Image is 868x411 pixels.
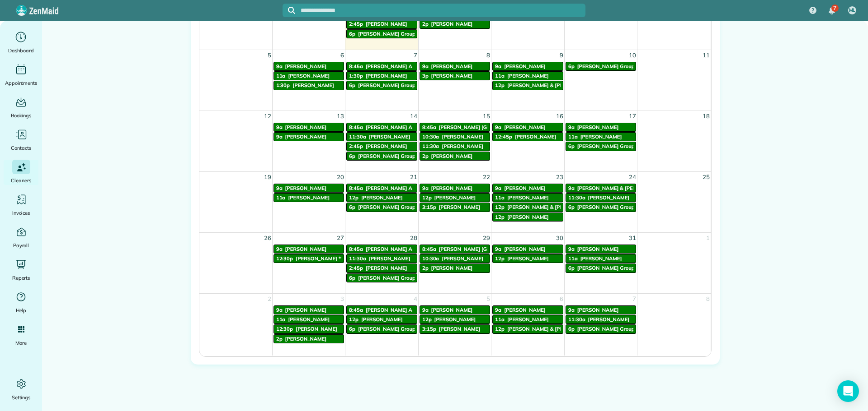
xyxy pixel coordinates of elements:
[495,73,505,79] span: 11a
[439,246,534,252] span: [PERSON_NAME] [GEOGRAPHIC_DATA]
[274,254,344,263] a: 12:30p [PERSON_NAME] **
[568,143,575,149] span: 6p
[285,63,326,69] span: [PERSON_NAME]
[349,73,363,79] span: 1:30p
[4,160,38,185] a: Cleaners
[492,212,563,222] a: 12p [PERSON_NAME]
[409,233,418,244] span: 28
[504,307,546,313] span: [PERSON_NAME]
[346,184,417,193] a: 8:45a [PERSON_NAME] A
[358,31,415,37] span: [PERSON_NAME] Group
[274,132,344,141] a: 9a [PERSON_NAME]
[482,233,491,244] span: 29
[495,82,505,88] span: 12p
[422,153,429,159] span: 2p
[705,233,711,244] span: 1
[349,326,355,332] span: 6p
[285,336,326,342] span: [PERSON_NAME]
[346,263,417,272] a: 2:45p [PERSON_NAME]
[420,123,491,132] a: 8:45a [PERSON_NAME] [GEOGRAPHIC_DATA]
[515,134,557,140] span: [PERSON_NAME]
[346,193,417,202] a: 12p [PERSON_NAME]
[276,73,286,79] span: 11a
[12,208,30,217] span: Invoices
[577,246,619,252] span: [PERSON_NAME]
[420,142,491,151] a: 11:30a [PERSON_NAME]
[346,81,417,90] a: 6p [PERSON_NAME] Group
[422,316,432,323] span: 12p
[288,316,330,323] span: [PERSON_NAME]
[361,194,403,201] span: [PERSON_NAME]
[504,124,546,130] span: [PERSON_NAME]
[13,241,29,250] span: Payroll
[439,204,480,210] span: [PERSON_NAME]
[4,95,38,120] a: Bookings
[276,185,283,191] span: 9a
[346,305,417,314] a: 8:45a [PERSON_NAME] A
[439,326,480,332] span: [PERSON_NAME]
[346,123,417,132] a: 8:45a [PERSON_NAME] A
[274,193,344,202] a: 11a [PERSON_NAME]
[349,265,363,271] span: 2:45p
[4,257,38,282] a: Reports
[507,82,596,88] span: [PERSON_NAME] & [PERSON_NAME]
[346,203,417,212] a: 6p [PERSON_NAME] Group
[358,82,415,88] span: [PERSON_NAME] Group
[420,19,491,28] a: 2p [PERSON_NAME]
[495,185,501,191] span: 9a
[422,326,436,332] span: 3:15p
[361,316,403,323] span: [PERSON_NAME]
[349,307,363,313] span: 8:45a
[336,172,345,183] span: 20
[296,255,343,262] span: [PERSON_NAME] **
[422,246,436,252] span: 8:45a
[568,255,578,262] span: 11a
[504,63,546,69] span: [PERSON_NAME]
[420,254,491,263] a: 10:30a [PERSON_NAME]
[822,1,841,21] div: 7 unread notifications
[588,194,630,201] span: [PERSON_NAME]
[15,338,27,347] span: More
[492,193,563,202] a: 11a [PERSON_NAME]
[492,71,563,80] a: 11a [PERSON_NAME]
[276,194,286,201] span: 11a
[420,132,491,141] a: 10:30a [PERSON_NAME]
[267,50,272,61] span: 5
[346,324,417,333] a: 6p [PERSON_NAME] Group
[285,124,326,130] span: [PERSON_NAME]
[276,255,293,262] span: 12:30p
[495,63,501,69] span: 9a
[568,134,578,140] span: 11a
[346,71,417,80] a: 1:30p [PERSON_NAME]
[495,214,505,220] span: 12p
[442,143,483,149] span: [PERSON_NAME]
[346,273,417,282] a: 6p [PERSON_NAME] Group
[11,143,31,152] span: Contacts
[492,184,563,193] a: 9a [PERSON_NAME]
[507,194,549,201] span: [PERSON_NAME]
[434,194,476,201] span: [PERSON_NAME]
[349,143,363,149] span: 2:45p
[507,326,596,332] span: [PERSON_NAME] & [PERSON_NAME]
[422,265,429,271] span: 2p
[580,255,622,262] span: [PERSON_NAME]
[349,185,363,191] span: 8:45a
[346,19,417,28] a: 2:45p [PERSON_NAME]
[577,307,619,313] span: [PERSON_NAME]
[568,185,575,191] span: 9a
[431,307,473,313] span: [PERSON_NAME]
[349,194,359,201] span: 12p
[349,246,363,252] span: 8:45a
[8,46,34,55] span: Dashboard
[422,134,439,140] span: 10:30a
[276,336,283,342] span: 2p
[420,203,491,212] a: 3:15p [PERSON_NAME]
[566,203,637,212] a: 6p [PERSON_NAME] Group
[628,111,637,122] span: 17
[340,294,345,305] span: 3
[336,233,345,244] span: 27
[495,316,505,323] span: 11a
[274,315,344,324] a: 11a [PERSON_NAME]
[507,214,549,220] span: [PERSON_NAME]
[285,185,326,191] span: [PERSON_NAME]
